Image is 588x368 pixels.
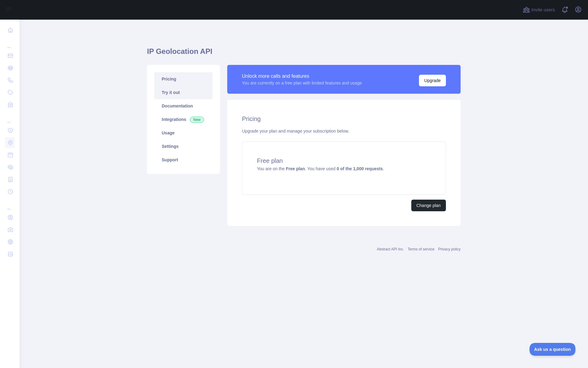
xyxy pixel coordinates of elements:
[154,153,213,167] a: Support
[154,86,213,99] a: Try it out
[5,111,15,124] div: ...
[242,115,446,123] h2: Pricing
[242,80,362,86] div: You are currently on a free plan with limited features and usage
[522,5,556,15] button: Invite users
[190,117,204,123] span: New
[408,247,434,251] a: Terms of service
[531,6,555,13] span: Invite users
[438,247,461,251] a: Privacy policy
[147,47,461,61] h1: IP Geolocation API
[154,113,213,126] a: Integrations New
[5,37,15,49] div: ...
[337,166,383,171] strong: 0 of the 1,000 requests
[5,198,15,211] div: ...
[154,72,213,86] a: Pricing
[411,200,446,211] button: Change plan
[257,156,431,165] h4: Free plan
[530,343,576,356] iframe: Toggle Customer Support
[154,126,213,140] a: Usage
[154,99,213,113] a: Documentation
[242,128,446,134] div: Upgrade your plan and manage your subscription below.
[377,247,404,251] a: Abstract API Inc.
[286,166,305,171] strong: Free plan
[257,166,384,171] span: You are on the . You have used .
[419,75,446,86] button: Upgrade
[242,73,362,80] div: Unlock more calls and features
[154,140,213,153] a: Settings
